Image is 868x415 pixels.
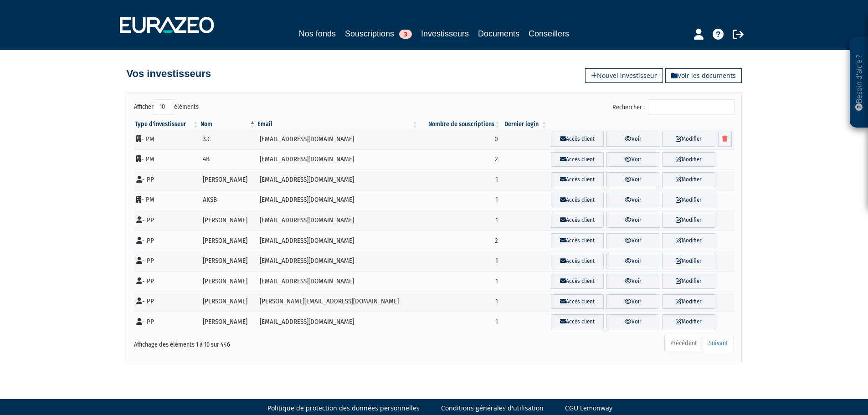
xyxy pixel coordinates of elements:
td: [PERSON_NAME] [200,251,257,272]
td: [PERSON_NAME] [200,312,257,332]
a: Accès client [551,172,604,187]
td: [PERSON_NAME][EMAIL_ADDRESS][DOMAIN_NAME] [257,292,419,312]
th: Nom : activer pour trier la colonne par ordre d&eacute;croissant [200,120,257,129]
td: 4B [200,149,257,170]
td: [EMAIL_ADDRESS][DOMAIN_NAME] [257,169,419,190]
td: - PM [134,129,200,149]
td: 1 [419,312,501,332]
a: Voir [606,274,659,289]
a: Voir [606,213,659,228]
a: Voir [606,193,659,208]
a: Voir les documents [665,68,742,83]
p: Besoin d'aide ? [854,41,864,123]
a: Modifier [662,193,715,208]
a: Accès client [551,152,604,167]
td: 2 [419,149,501,170]
td: [EMAIL_ADDRESS][DOMAIN_NAME] [257,251,419,272]
a: Modifier [662,294,715,309]
td: - PM [134,149,200,170]
a: Documents [478,27,519,40]
a: Investisseurs [421,27,469,41]
a: Nouvel investisseur [585,68,663,83]
a: Conseillers [529,27,569,40]
td: [EMAIL_ADDRESS][DOMAIN_NAME] [257,231,419,251]
td: 1 [419,210,501,231]
a: Accès client [551,294,604,309]
select: Afficheréléments [154,99,174,115]
a: Modifier [662,213,715,228]
td: - PP [134,292,200,312]
a: Modifier [662,274,715,289]
td: 3.C [200,129,257,149]
td: [EMAIL_ADDRESS][DOMAIN_NAME] [257,312,419,332]
th: &nbsp; [548,120,734,129]
a: Accès client [551,233,604,248]
label: Rechercher : [612,99,734,115]
th: Dernier login : activer pour trier la colonne par ordre croissant [501,120,548,129]
td: [EMAIL_ADDRESS][DOMAIN_NAME] [257,129,419,149]
a: Accès client [551,254,604,269]
a: Accès client [551,213,604,228]
td: 0 [419,129,501,149]
a: Accès client [551,314,604,329]
td: [EMAIL_ADDRESS][DOMAIN_NAME] [257,149,419,170]
a: Souscriptions3 [345,27,412,40]
a: Voir [606,132,659,147]
td: - PP [134,210,200,231]
a: Suivant [703,336,734,351]
td: - PP [134,312,200,332]
a: Voir [606,233,659,248]
a: Supprimer [718,132,732,147]
td: 2 [419,231,501,251]
h4: Vos investisseurs [127,68,211,79]
a: Voir [606,294,659,309]
td: 1 [419,169,501,190]
a: Modifier [662,152,715,167]
a: Nos fonds [299,27,336,40]
a: Voir [606,254,659,269]
td: [PERSON_NAME] [200,292,257,312]
td: - PP [134,169,200,190]
a: Modifier [662,132,715,147]
td: [PERSON_NAME] [200,210,257,231]
td: 1 [419,271,501,292]
td: 1 [419,251,501,272]
td: 1 [419,292,501,312]
img: 1732889491-logotype_eurazeo_blanc_rvb.png [120,17,214,33]
div: Affichage des éléments 1 à 10 sur 446 [134,335,376,349]
td: [PERSON_NAME] [200,169,257,190]
a: Voir [606,314,659,329]
a: Accès client [551,132,604,147]
td: - PP [134,271,200,292]
a: Accès client [551,193,604,208]
a: Modifier [662,314,715,329]
a: Voir [606,172,659,187]
td: - PP [134,231,200,251]
td: [EMAIL_ADDRESS][DOMAIN_NAME] [257,210,419,231]
th: Email : activer pour trier la colonne par ordre croissant [257,120,419,129]
a: Modifier [662,233,715,248]
input: Rechercher : [648,99,734,115]
a: Conditions générales d'utilisation [441,404,544,413]
a: Voir [606,152,659,167]
a: CGU Lemonway [565,404,612,413]
a: Modifier [662,254,715,269]
td: [PERSON_NAME] [200,231,257,251]
td: [PERSON_NAME] [200,271,257,292]
td: - PM [134,190,200,210]
a: Modifier [662,172,715,187]
th: Nombre de souscriptions : activer pour trier la colonne par ordre croissant [419,120,501,129]
a: Accès client [551,274,604,289]
td: [EMAIL_ADDRESS][DOMAIN_NAME] [257,271,419,292]
td: 1 [419,190,501,210]
td: - PP [134,251,200,272]
label: Afficher éléments [134,99,199,115]
a: Politique de protection des données personnelles [267,404,420,413]
span: 3 [399,30,412,39]
th: Type d'investisseur : activer pour trier la colonne par ordre croissant [134,120,200,129]
td: AKSB [200,190,257,210]
td: [EMAIL_ADDRESS][DOMAIN_NAME] [257,190,419,210]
